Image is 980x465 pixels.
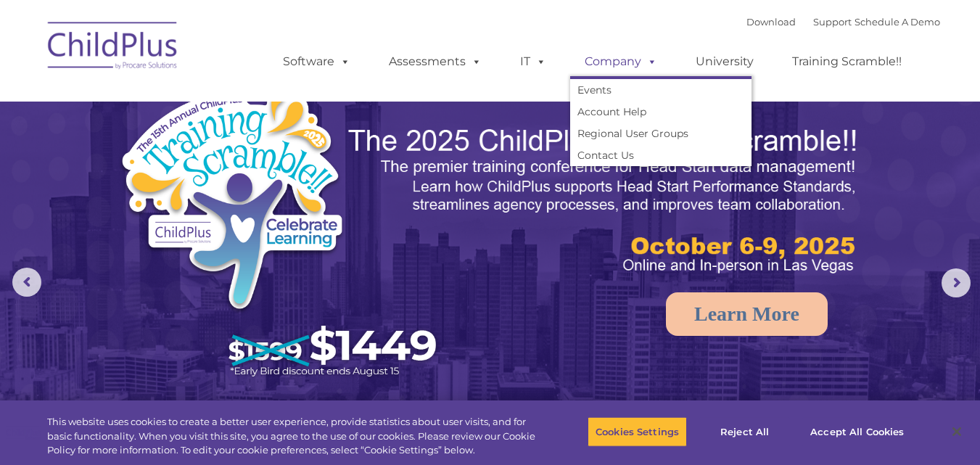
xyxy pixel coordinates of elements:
[746,16,940,28] font: |
[202,155,263,166] span: Phone number
[202,96,246,107] span: Last name
[802,416,912,447] button: Accept All Cookies
[47,415,539,458] div: This website uses cookies to create a better user experience, provide statistics about user visit...
[941,416,973,448] button: Close
[570,79,752,101] a: Events
[778,47,916,76] a: Training Scramble!!
[681,47,768,76] a: University
[813,16,852,28] a: Support
[268,47,365,76] a: Software
[588,416,687,447] button: Cookies Settings
[570,101,752,123] a: Account Help
[374,47,496,76] a: Assessments
[506,47,561,76] a: IT
[41,12,186,84] img: ChildPlus by Procare Solutions
[666,292,828,336] a: Learn More
[699,416,790,447] button: Reject All
[746,16,796,28] a: Download
[570,123,752,144] a: Regional User Groups
[855,16,940,28] a: Schedule A Demo
[570,47,672,76] a: Company
[570,144,752,166] a: Contact Us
